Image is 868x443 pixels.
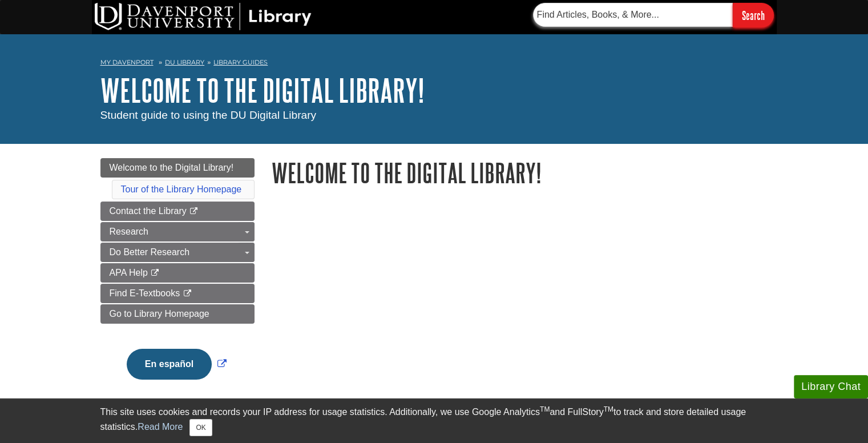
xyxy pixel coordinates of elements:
[95,3,312,30] img: DU Library
[100,284,255,303] a: Find E-Textbooks
[533,3,774,27] form: Searches DU Library's articles, books, and more
[110,309,209,319] span: Go to Library Homepage
[127,349,212,380] button: En español
[183,290,192,297] i: This link opens in a new window
[165,58,204,66] a: DU Library
[733,3,774,27] input: Search
[110,288,180,298] span: Find E-Textbooks
[100,109,317,121] span: Student guide to using the DU Digital Library
[272,158,768,187] h1: Welcome to the Digital Library!
[189,208,199,215] i: This link opens in a new window
[100,304,255,324] a: Go to Library Homepage
[189,419,212,436] button: Close
[110,227,148,236] span: Research
[100,55,768,73] nav: breadcrumb
[110,206,187,216] span: Contact the Library
[100,158,255,399] div: Guide Page Menu
[110,163,234,172] span: Welcome to the Digital Library!
[110,268,148,277] span: APA Help
[100,202,255,221] a: Contact the Library
[604,405,613,413] sup: TM
[100,405,768,436] div: This site uses cookies and records your IP address for usage statistics. Additionally, we use Goo...
[540,405,550,413] sup: TM
[100,58,154,67] a: My Davenport
[138,422,183,432] a: Read More
[213,58,268,66] a: Library Guides
[110,247,190,257] span: Do Better Research
[100,222,255,241] a: Research
[100,158,255,178] a: Welcome to the Digital Library!
[100,243,255,262] a: Do Better Research
[794,375,868,398] button: Library Chat
[124,359,229,369] a: Link opens in new window
[533,3,733,27] input: Find Articles, Books, & More...
[150,269,160,277] i: This link opens in a new window
[100,73,425,108] a: Welcome to the Digital Library!
[121,184,242,194] a: Tour of the Library Homepage
[100,263,255,283] a: APA Help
